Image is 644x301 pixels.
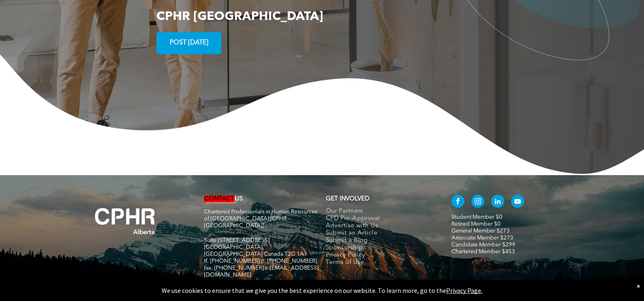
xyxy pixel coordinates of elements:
[451,235,513,241] a: Associate Member $273
[451,228,510,234] a: General Member $273
[326,252,434,259] a: Privacy Policy
[78,191,172,251] img: A white background with a few lines on it
[326,196,369,202] span: GET INVOLVED
[326,259,434,266] a: Terms of Use
[451,221,501,227] a: Retired Member $0
[326,208,434,215] a: Our Partners
[204,196,243,202] strong: US
[451,242,515,248] a: Candidate Member $299
[156,11,323,23] span: CPHR [GEOGRAPHIC_DATA]
[326,244,434,252] a: Sponsorship
[204,244,307,257] span: [GEOGRAPHIC_DATA], [GEOGRAPHIC_DATA] Canada T2G 1A1
[451,195,464,210] a: facebook
[204,265,319,278] span: fax. [PHONE_NUMBER] e:[EMAIL_ADDRESS][DOMAIN_NAME]
[451,214,502,220] a: Student Member $0
[204,237,269,243] span: Suite [STREET_ADDRESS]
[637,282,640,290] div: Dismiss notification
[326,215,434,222] a: CPD Pre-Approval
[204,258,317,264] span: tf. [PHONE_NUMBER] p. [PHONE_NUMBER]
[167,35,211,51] span: POST [DATE]
[446,286,482,294] a: Privacy Page.
[326,230,434,237] a: Submit an Article
[326,222,434,230] a: Advertise with Us
[326,237,434,244] a: Submit a Blog
[204,196,235,202] em: CONTACT
[511,195,524,210] a: youtube
[156,32,221,54] a: POST [DATE]
[204,196,243,202] a: CONTACTUS
[491,195,504,210] a: linkedin
[451,249,515,255] a: Chartered Member $453
[204,209,317,228] span: Chartered Professionals in Human Resources of [GEOGRAPHIC_DATA] (CPHR [GEOGRAPHIC_DATA])
[471,195,484,210] a: instagram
